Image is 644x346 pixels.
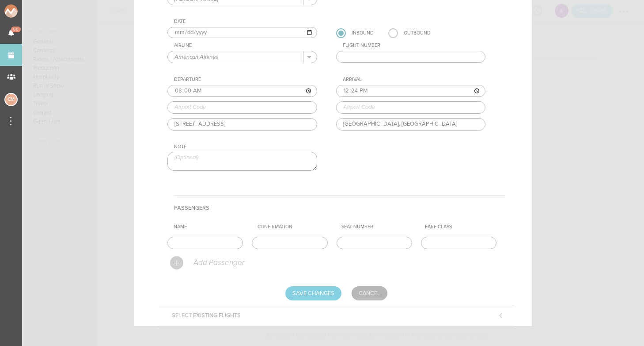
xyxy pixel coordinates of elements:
[4,93,18,106] div: Charlie McGinley
[174,144,317,150] div: Note
[285,286,341,300] input: Save Changes
[174,42,317,49] div: Airline
[421,220,505,234] th: Fare Class
[404,28,431,38] div: Outbound
[254,220,338,234] th: Confirmation
[336,85,486,97] input: ––:–– ––
[167,85,317,97] input: ––:–– ––
[343,77,486,83] div: Arrival
[170,220,254,234] th: Name
[170,260,244,265] a: Add Passenger
[352,28,374,38] div: Inbound
[343,42,486,49] div: Flight Number
[167,101,317,114] input: Airport Code
[4,4,54,18] img: NOMAD
[336,101,486,114] input: Airport Code
[338,220,422,234] th: Seat Number
[193,258,244,267] p: Add Passenger
[174,195,505,220] h4: Passengers
[165,305,247,326] h5: Select Existing Flights
[352,286,387,300] a: Cancel
[303,51,317,63] button: .
[174,19,317,25] div: Date
[174,77,317,83] div: Departure
[11,27,21,32] span: 60
[336,118,486,131] input: Airport Address
[167,118,317,131] input: Airport Address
